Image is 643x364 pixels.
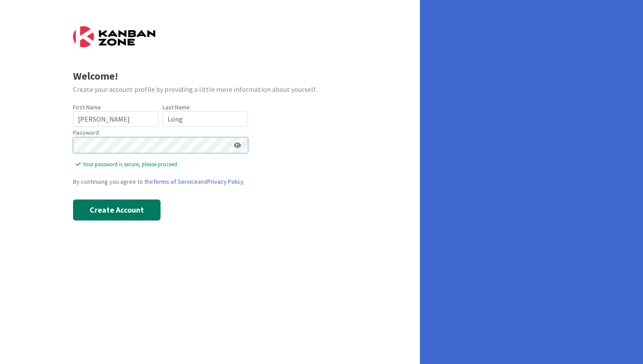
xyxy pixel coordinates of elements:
[73,68,347,84] div: Welcome!
[207,178,244,185] a: Privacy Policy
[73,26,155,47] img: Kanban Zone
[73,199,161,220] button: Create Account
[73,84,347,94] div: Create your account profile by providing a little more information about yourself.
[73,103,101,111] label: First Name
[76,160,248,169] span: Your password is secure, please proceed.
[163,103,190,111] label: Last Name
[73,177,347,186] div: By continuing you agree to the and
[153,178,198,185] a: Terms of Service
[73,128,99,137] label: Password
